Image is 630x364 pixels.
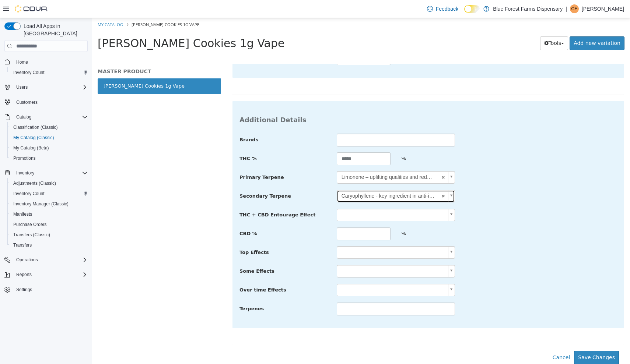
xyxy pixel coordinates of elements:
[13,124,58,130] span: Classification (Classic)
[13,169,37,177] button: Inventory
[7,209,91,219] button: Manifests
[10,123,88,132] span: Classification (Classic)
[6,19,192,32] span: [PERSON_NAME] Cookies 1g Vape
[1,112,91,122] button: Catalog
[13,270,35,279] button: Reports
[13,285,88,294] span: Settings
[7,188,91,199] button: Inventory Count
[1,97,91,107] button: Customers
[493,4,563,13] p: Blue Forest Farms Dispensary
[10,154,88,163] span: Promotions
[566,4,567,13] p: |
[15,5,48,13] img: Cova
[16,257,38,263] span: Operations
[7,219,91,230] button: Purchase Orders
[13,83,31,92] button: Users
[424,1,461,16] a: Feedback
[16,114,31,120] span: Catalog
[147,250,182,256] span: Some Effects
[1,82,91,92] button: Users
[13,285,35,294] a: Settings
[13,70,45,75] span: Inventory Count
[582,4,624,13] p: [PERSON_NAME]
[147,156,192,162] span: Primary Terpene
[571,4,578,13] span: CE
[16,287,32,293] span: Settings
[13,211,32,217] span: Manifests
[6,60,129,76] a: [PERSON_NAME] Cookies 1g Vape
[13,145,49,151] span: My Catalog (Beta)
[10,230,88,239] span: Transfers (Classic)
[13,113,88,121] span: Catalog
[13,98,41,107] a: Customers
[147,175,199,181] span: Secondary Terpene
[10,241,88,250] span: Transfers
[7,199,91,209] button: Inventory Manager (Classic)
[304,134,369,147] div: %
[13,270,88,279] span: Reports
[10,199,71,208] a: Inventory Manager (Classic)
[13,180,56,186] span: Adjustments (Classic)
[7,153,91,163] button: Promotions
[16,272,32,278] span: Reports
[4,53,88,314] nav: Complex example
[147,269,194,275] span: Over time Effects
[13,83,88,92] span: Users
[1,168,91,178] button: Inventory
[10,68,88,77] span: Inventory Count
[147,194,224,199] span: THC + CBD Entourage Effect
[10,68,48,77] a: Inventory Count
[13,255,41,264] button: Operations
[13,169,88,177] span: Inventory
[16,84,28,90] span: Users
[10,123,61,132] a: Classification (Classic)
[7,178,91,188] button: Adjustments (Classic)
[13,155,36,161] span: Promotions
[245,153,363,166] a: Limonene – uplifting qualities and reduces anxiety and [MEDICAL_DATA].
[16,99,38,105] span: Customers
[304,209,369,222] div: %
[13,242,32,248] span: Transfers
[13,98,88,107] span: Customers
[10,220,50,229] a: Purchase Orders
[10,144,52,152] a: My Catalog (Beta)
[13,58,31,67] a: Home
[1,269,91,280] button: Reports
[10,220,88,229] span: Purchase Orders
[21,22,88,37] span: Load All Apps in [GEOGRAPHIC_DATA]
[13,57,88,66] span: Home
[10,133,88,142] span: My Catalog (Classic)
[245,153,347,165] span: Limonene – uplifting qualities and reduces anxiety and [MEDICAL_DATA].
[464,13,465,13] span: Dark Mode
[10,133,57,142] a: My Catalog (Classic)
[10,210,88,219] span: Manifests
[464,5,480,13] input: Dark Mode
[1,56,91,67] button: Home
[13,255,88,264] span: Operations
[1,284,91,295] button: Settings
[13,135,54,141] span: My Catalog (Classic)
[7,230,91,240] button: Transfers (Classic)
[10,144,88,152] span: My Catalog (Beta)
[7,240,91,250] button: Transfers
[10,230,53,239] a: Transfers (Classic)
[6,4,31,9] a: My Catalog
[13,113,34,121] button: Catalog
[7,122,91,132] button: Classification (Classic)
[147,119,166,124] span: Brands
[10,199,88,208] span: Inventory Manager (Classic)
[13,201,69,207] span: Inventory Manager (Classic)
[10,210,35,219] a: Manifests
[10,154,39,163] a: Promotions
[10,241,35,250] a: Transfers
[147,232,177,237] span: Top Effects
[10,189,88,198] span: Inventory Count
[147,138,165,143] span: THC %
[13,222,47,227] span: Purchase Orders
[245,172,363,184] a: Caryophyllene - key ingredient in anti-inflammatory topicals and creams.
[7,143,91,153] button: My Catalog (Beta)
[147,213,165,218] span: CBD %
[13,191,45,197] span: Inventory Count
[436,5,458,13] span: Feedback
[7,67,91,78] button: Inventory Count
